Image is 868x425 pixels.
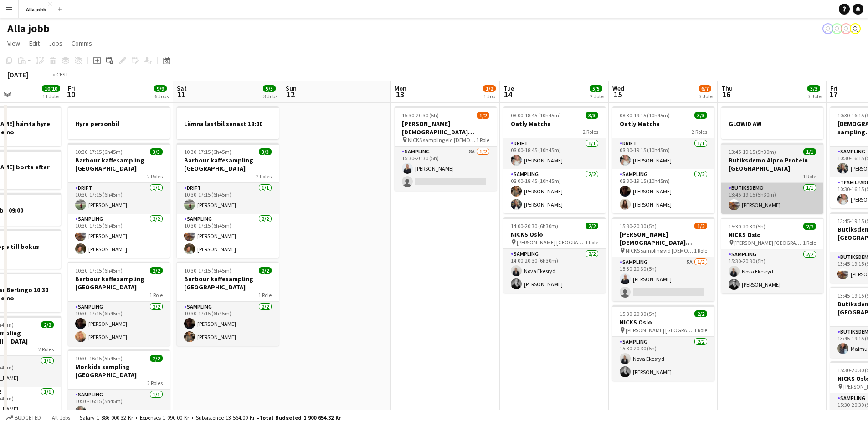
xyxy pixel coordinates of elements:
[19,0,54,18] button: Alla jobb
[841,23,852,34] app-user-avatar: Stina Dahl
[45,37,66,49] a: Jobs
[49,39,62,47] span: Jobs
[7,22,50,35] h1: Alla jobb
[7,70,28,79] div: [DATE]
[56,71,68,78] div: CEST
[29,39,40,47] span: Edit
[15,415,41,421] span: Budgeted
[832,23,842,34] app-user-avatar: Hedda Lagerbielke
[50,414,72,421] span: All jobs
[5,413,42,423] button: Budgeted
[80,414,341,421] div: Salary 1 886 000.32 kr + Expenses 1 090.00 kr + Subsistence 13 564.00 kr =
[822,23,833,34] app-user-avatar: Hedda Lagerbielke
[259,414,341,421] span: Total Budgeted 1 900 654.32 kr
[4,37,24,49] a: View
[72,39,92,47] span: Comms
[850,23,861,34] app-user-avatar: Emil Hasselberg
[26,37,43,49] a: Edit
[68,37,96,49] a: Comms
[7,39,20,47] span: View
